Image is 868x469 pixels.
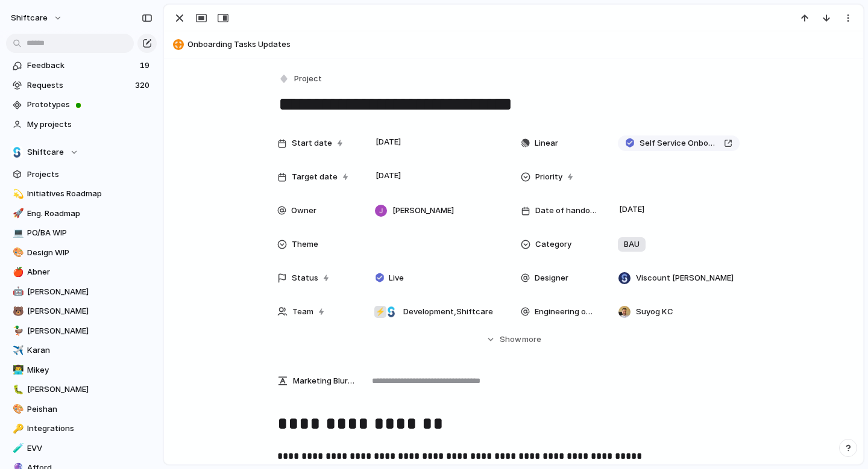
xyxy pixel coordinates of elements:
[6,185,157,203] div: 💫Initiatives Roadmap
[535,306,598,318] span: Engineering owner
[6,420,157,438] a: 🔑Integrations
[6,224,157,242] a: 💻PO/BA WIP
[13,383,21,397] div: 🐛
[11,423,23,435] button: 🔑
[27,227,153,239] span: PO/BA WIP
[277,329,750,350] button: Showmore
[27,146,64,158] span: Shiftcare
[640,137,719,149] span: Self Service Onboarding Uplift
[616,202,648,217] span: [DATE]
[27,305,153,317] span: [PERSON_NAME]
[6,116,157,134] a: My projects
[374,306,386,318] div: ⚡
[6,283,157,301] a: 🤖[PERSON_NAME]
[292,137,332,149] span: Start date
[535,238,571,250] span: Category
[13,422,21,436] div: 🔑
[6,322,157,340] a: 🦆[PERSON_NAME]
[13,226,21,240] div: 💻
[276,70,325,88] button: Project
[27,188,153,200] span: Initiatives Roadmap
[535,272,568,284] span: Designer
[13,285,21,299] div: 🤖
[6,302,157,320] a: 🐻[PERSON_NAME]
[27,169,153,181] span: Projects
[27,208,153,220] span: Eng. Roadmap
[6,439,157,458] a: 🧪EVV
[618,135,740,151] a: Self Service Onboarding Uplift
[13,207,21,220] div: 🚀
[6,76,157,95] a: Requests320
[27,325,153,337] span: [PERSON_NAME]
[373,169,404,183] span: [DATE]
[403,306,493,318] span: Development , Shiftcare
[27,286,153,298] span: [PERSON_NAME]
[187,39,858,51] span: Onboarding Tasks Updates
[27,384,153,396] span: [PERSON_NAME]
[27,344,153,356] span: Karan
[27,247,153,259] span: Design WIP
[11,364,23,376] button: 👨‍💻
[535,171,562,183] span: Priority
[6,166,157,184] a: Projects
[292,306,313,318] span: Team
[6,263,157,281] a: 🍎Abner
[535,137,558,149] span: Linear
[11,247,23,259] button: 🎨
[6,361,157,379] a: 👨‍💻Mikey
[373,135,404,149] span: [DATE]
[294,73,322,85] span: Project
[6,400,157,418] a: 🎨Peishan
[6,205,157,223] a: 🚀Eng. Roadmap
[13,441,21,455] div: 🧪
[27,443,153,455] span: EVV
[27,403,153,415] span: Peishan
[6,96,157,114] a: Prototypes
[11,344,23,356] button: ✈️
[140,60,152,72] span: 19
[13,324,21,338] div: 🦆
[6,380,157,399] a: 🐛[PERSON_NAME]
[392,205,454,217] span: [PERSON_NAME]
[27,266,153,278] span: Abner
[13,266,21,279] div: 🍎
[11,227,23,239] button: 💻
[6,57,157,75] a: Feedback19
[13,305,21,318] div: 🐻
[389,272,404,284] span: Live
[11,325,23,337] button: 🦆
[135,79,152,92] span: 320
[11,305,23,317] button: 🐻
[13,402,21,416] div: 🎨
[27,364,153,376] span: Mikey
[522,334,541,346] span: more
[535,205,598,217] span: Date of handover
[11,12,48,24] span: shiftcare
[292,238,318,250] span: Theme
[11,208,23,220] button: 🚀
[5,8,69,28] button: shiftcare
[6,341,157,359] a: ✈️Karan
[293,375,354,387] span: Marketing Blurb (15-20 Words)
[11,443,23,455] button: 🧪
[13,344,21,358] div: ✈️
[6,143,157,161] button: Shiftcare
[636,306,673,318] span: Suyog KC
[27,60,136,72] span: Feedback
[292,272,318,284] span: Status
[292,171,338,183] span: Target date
[624,238,640,250] span: BAU
[6,244,157,262] a: 🎨Design WIP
